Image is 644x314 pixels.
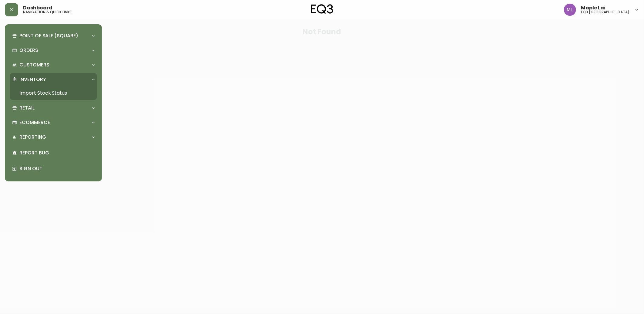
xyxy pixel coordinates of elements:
p: Reporting [19,134,46,140]
p: Orders [19,47,38,54]
h5: eq3 [GEOGRAPHIC_DATA] [581,10,629,14]
p: Report Bug [19,150,95,156]
p: Inventory [19,76,46,83]
img: logo [311,4,333,14]
p: Point of Sale (Square) [19,32,78,39]
div: Reporting [10,130,97,144]
div: Retail [10,101,97,115]
h5: navigation & quick links [23,10,72,14]
span: Maple Lai [581,5,605,10]
div: Sign Out [10,161,97,177]
span: Dashboard [23,5,52,10]
img: 61e28cffcf8cc9f4e300d877dd684943 [564,4,576,16]
p: Customers [19,62,49,68]
div: Inventory [10,73,97,86]
div: Report Bug [10,145,97,161]
div: Ecommerce [10,116,97,129]
a: Import Stock Status [10,86,97,100]
div: Orders [10,44,97,57]
div: Point of Sale (Square) [10,29,97,42]
p: Ecommerce [19,119,50,126]
div: Customers [10,58,97,72]
p: Retail [19,105,35,111]
p: Sign Out [19,165,95,172]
